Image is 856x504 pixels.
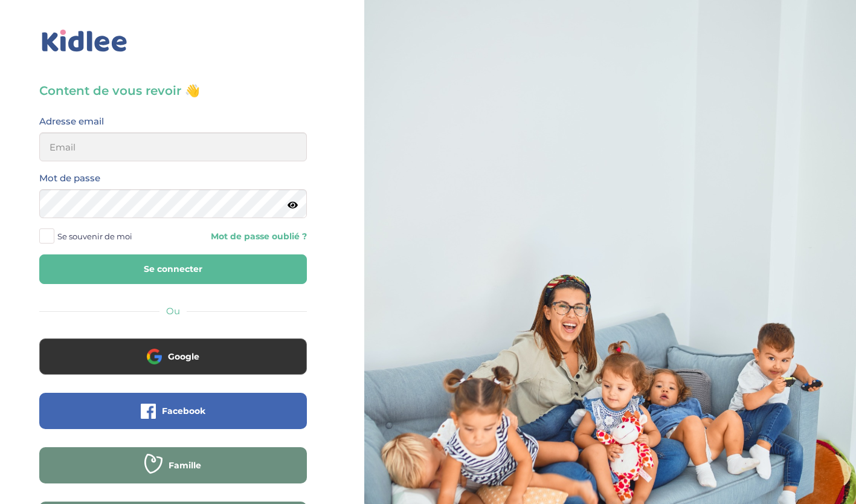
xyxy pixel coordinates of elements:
[57,228,132,244] span: Se souvenir de moi
[169,459,201,471] span: Famille
[162,405,205,417] span: Facebook
[39,447,307,483] button: Famille
[39,170,100,186] label: Mot de passe
[39,132,307,161] input: Email
[39,82,307,99] h3: Content de vous revoir 👋
[39,468,307,479] a: Famille
[141,404,156,419] img: facebook.png
[39,254,307,284] button: Se connecter
[168,351,199,363] span: Google
[39,413,307,425] a: Facebook
[39,359,307,370] a: Google
[147,349,162,364] img: google.png
[182,231,306,242] a: Mot de passe oublié ?
[39,114,104,129] label: Adresse email
[39,338,307,375] button: Google
[39,393,307,429] button: Facebook
[166,305,180,317] span: Ou
[39,27,130,55] img: logo_kidlee_bleu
